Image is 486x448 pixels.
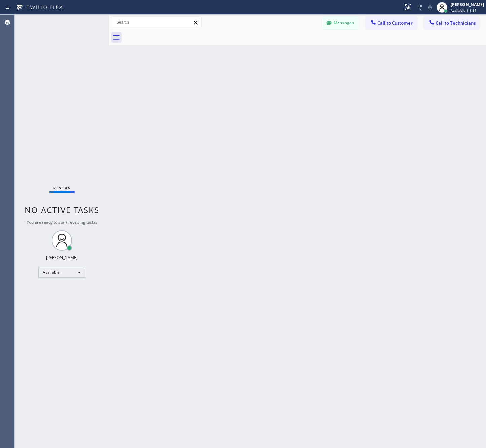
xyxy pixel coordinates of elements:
span: Available | 8:31 [451,8,477,13]
span: No active tasks [25,204,99,215]
div: Available [38,267,85,278]
span: Call to Technicians [436,20,476,26]
span: Call to Customer [377,20,413,26]
span: You are ready to start receiving tasks. [27,219,97,225]
button: Mute [425,3,435,12]
input: Search [111,17,201,28]
div: [PERSON_NAME] [451,2,484,7]
div: [PERSON_NAME] [46,255,78,260]
span: Status [53,185,71,190]
button: Call to Customer [366,16,417,29]
button: Call to Technicians [424,16,479,29]
button: Messages [322,16,359,29]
